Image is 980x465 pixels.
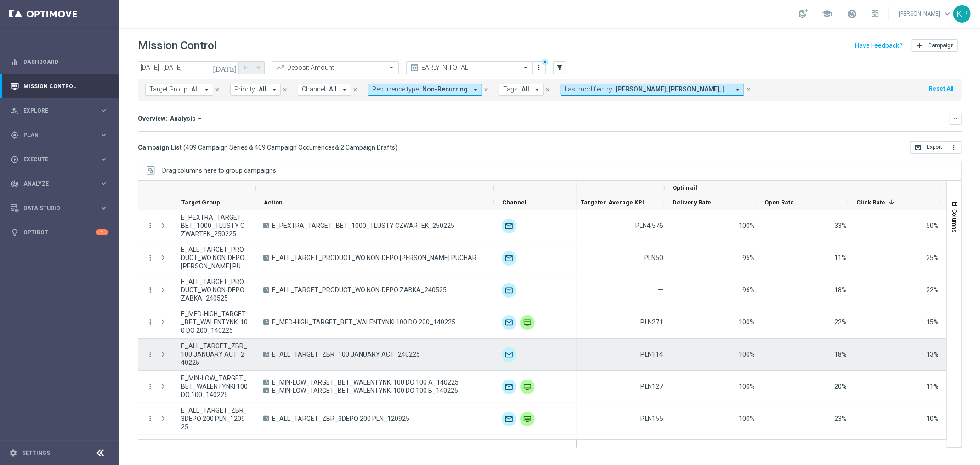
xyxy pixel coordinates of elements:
span: Non-Recurring [422,85,468,93]
span: Click Rate = Clicked / Opened [926,415,939,422]
span: PLN114 [640,351,663,358]
button: open_in_browser Export [910,141,946,154]
span: 2 Campaign Drafts [340,143,395,152]
button: [DATE] [211,61,239,75]
span: 409 Campaign Series & 409 Campaign Occurrences [186,143,335,152]
span: ) [395,143,397,152]
div: Optimail [502,412,516,426]
button: close [544,85,552,95]
button: close [213,85,221,95]
i: more_vert [146,286,154,294]
span: B [263,388,269,393]
span: Click Rate = Clicked / Opened [926,351,939,358]
h3: Overview: [138,114,167,123]
img: Private message [520,412,535,426]
span: E_ALL_TARGET_PRODUCT_WO NON-DEPO ZABKA_240525 [181,278,248,302]
span: (A - AUTO) uro_bronze_15PLN (A - AUTO) uro_bronze_15PLN Exit Criteria (A - AUTO) uro_bronze_15PLN... [191,85,199,93]
img: Private message [520,315,535,330]
button: close [744,85,753,95]
button: equalizer Dashboard [10,58,108,66]
span: E_MED-HIGH_TARGET_BET_WALENTYNKI 100 DO 200_140225 [272,318,455,326]
button: close [351,85,359,95]
span: Tags: [503,85,519,93]
i: arrow_back [242,64,249,71]
span: All [521,85,529,93]
i: close [214,86,221,93]
a: Settings [22,450,50,456]
span: E_PEXTRA_TARGET_BET_1000_TLUSTY CZWARTEK_250225 [181,213,248,238]
span: Last modified by: [565,85,613,93]
button: play_circle_outline Execute keyboard_arrow_right [10,156,108,163]
button: more_vert [946,141,962,154]
ng-select: Deposit Amount [272,61,399,74]
div: track_changes Analyze keyboard_arrow_right [10,180,108,187]
div: Analyze [11,180,99,188]
ng-select: EARLY IN TOTAL [406,61,533,74]
span: Priority: [234,85,256,93]
a: Dashboard [23,50,108,74]
img: Optimail [502,347,516,362]
i: keyboard_arrow_right [99,204,108,212]
i: equalizer [11,58,19,66]
button: close [281,85,289,95]
i: person_search [11,107,19,115]
button: more_vert [146,382,154,391]
span: & [335,144,339,151]
i: close [282,86,288,93]
span: Click Rate = Clicked / Opened [926,254,939,261]
button: Priority: All arrow_drop_down [230,84,281,96]
div: gps_fixed Plan keyboard_arrow_right [10,131,108,139]
button: arrow_forward [252,61,265,74]
i: more_vert [536,64,543,71]
span: E_MIN-LOW_TARGET_BET_WALENTYNKI 100 DO 100_140225 [181,374,248,399]
span: Plan [23,132,99,138]
i: close [352,86,358,93]
i: open_in_browser [914,144,922,151]
span: E_PEXTRA_TARGET_BET_1000_TLUSTY CZWARTEK_250225 [272,221,454,230]
span: Data Studio [23,205,99,211]
span: E_MIN-LOW_TARGET_BET_WALENTYNKI 100 DO 100 B_140225 [272,386,458,395]
span: Execute [23,157,99,162]
a: Mission Control [23,74,108,98]
span: A [263,287,269,293]
span: Drag columns here to group campaigns [162,167,276,174]
i: add [916,42,923,49]
button: add Campaign [912,39,958,52]
i: arrow_drop_down [471,85,480,94]
i: play_circle_outline [11,155,19,164]
div: Data Studio keyboard_arrow_right [10,204,108,212]
i: preview [410,63,419,72]
h3: Campaign List [138,143,397,152]
button: Recurrence type: Non-Recurring arrow_drop_down [368,84,482,96]
i: lightbulb [11,228,19,237]
span: Click Rate [856,199,885,206]
span: Action [264,199,283,206]
i: arrow_drop_down [340,85,349,94]
button: lightbulb Optibot 4 [10,229,108,236]
i: keyboard_arrow_right [99,179,108,188]
button: close [482,85,490,95]
span: Delivery Rate = Delivered / Sent [742,254,755,261]
span: Analysis [170,114,196,123]
div: Mission Control [10,83,108,90]
div: Explore [11,107,99,115]
span: PLN50 [644,254,663,261]
i: keyboard_arrow_down [952,115,959,122]
span: E_MED-HIGH_TARGET_BET_WALENTYNKI 100 DO 200_140225 [181,310,248,335]
i: close [745,86,752,93]
span: E_ALL_TARGET_ZBR_100 JANUARY ACT_240225 [272,350,420,358]
multiple-options-button: Export to CSV [910,143,962,151]
span: Delivery Rate = Delivered / Sent [739,383,755,390]
span: Delivery Rate [673,199,711,206]
span: PLN271 [640,318,663,326]
span: A [263,416,269,421]
a: Optibot [23,220,96,244]
div: Mission Control [11,74,108,98]
i: arrow_drop_down [270,85,278,94]
i: arrow_drop_down [196,114,204,123]
span: Channel [502,199,527,206]
span: Explore [23,108,99,113]
span: Delivery Rate = Delivered / Sent [739,351,755,358]
i: arrow_drop_down [734,85,742,94]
